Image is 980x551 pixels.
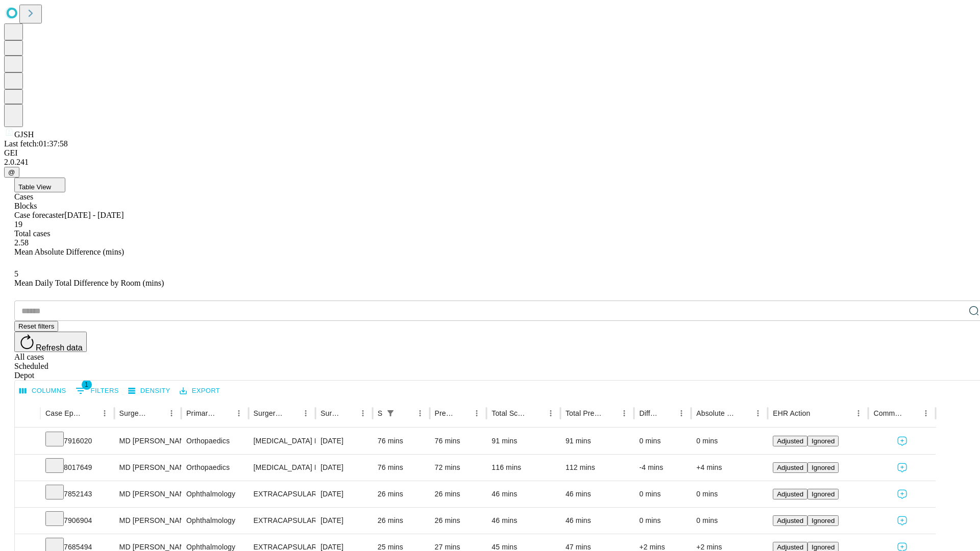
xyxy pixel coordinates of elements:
[807,462,839,473] button: Ignored
[254,481,310,507] div: EXTRACAPSULAR CATARACT REMOVAL WITH [MEDICAL_DATA]
[639,455,686,481] div: -4 mins
[284,406,299,420] button: Sort
[492,455,555,481] div: 116 mins
[4,139,68,148] span: Last fetch: 01:37:58
[566,409,602,417] div: Total Predicted Duration
[492,409,528,417] div: Total Scheduled Duration
[812,517,835,524] span: Ignored
[773,436,807,446] button: Adjusted
[378,481,425,507] div: 26 mins
[435,481,482,507] div: 26 mins
[617,406,631,420] button: Menu
[773,515,807,526] button: Adjusted
[383,406,398,420] div: 1 active filter
[807,515,839,526] button: Ignored
[186,508,243,534] div: Ophthalmology
[14,332,87,352] button: Refresh data
[566,508,629,534] div: 46 mins
[812,543,835,551] span: Ignored
[777,543,803,551] span: Adjusted
[674,406,689,420] button: Menu
[383,406,398,420] button: Show filters
[413,406,427,420] button: Menu
[14,130,34,139] span: GJSH
[14,220,22,229] span: 19
[529,406,544,420] button: Sort
[321,409,340,417] div: Surgery Date
[812,490,835,498] span: Ignored
[20,512,35,530] button: Expand
[566,428,629,454] div: 91 mins
[119,455,176,481] div: MD [PERSON_NAME] [PERSON_NAME]
[14,211,64,219] span: Case forecaster
[435,455,482,481] div: 72 mins
[773,462,807,473] button: Adjusted
[378,455,425,481] div: 76 mins
[14,247,124,256] span: Mean Absolute Difference (mins)
[812,464,835,471] span: Ignored
[603,406,617,420] button: Sort
[777,517,803,524] span: Adjusted
[73,383,121,399] button: Show filters
[232,406,246,420] button: Menu
[696,508,763,534] div: 0 mins
[639,428,686,454] div: 0 mins
[777,490,803,498] span: Adjusted
[696,455,763,481] div: +4 mins
[492,508,555,534] div: 46 mins
[14,229,50,238] span: Total cases
[566,455,629,481] div: 112 mins
[399,406,413,420] button: Sort
[807,436,839,446] button: Ignored
[696,481,763,507] div: 0 mins
[492,428,555,454] div: 91 mins
[435,428,482,454] div: 76 mins
[4,148,976,158] div: GEI
[378,508,425,534] div: 26 mins
[8,168,15,176] span: @
[126,383,173,399] button: Density
[807,489,839,499] button: Ignored
[356,406,370,420] button: Menu
[435,409,455,417] div: Predicted In Room Duration
[217,406,232,420] button: Sort
[455,406,470,420] button: Sort
[20,486,35,504] button: Expand
[777,437,803,445] span: Adjusted
[82,380,92,390] span: 1
[4,158,976,167] div: 2.0.241
[18,322,54,330] span: Reset filters
[45,508,109,534] div: 7906904
[777,464,803,471] span: Adjusted
[321,508,367,534] div: [DATE]
[639,409,659,417] div: Difference
[119,508,176,534] div: MD [PERSON_NAME]
[321,455,367,481] div: [DATE]
[254,428,310,454] div: [MEDICAL_DATA] MEDIAL OR LATERAL MENISCECTOMY
[873,409,903,417] div: Comments
[492,481,555,507] div: 46 mins
[751,406,765,420] button: Menu
[254,455,310,481] div: [MEDICAL_DATA] MEDIAL OR LATERAL MENISCECTOMY
[254,409,283,417] div: Surgery Name
[17,383,69,399] button: Select columns
[45,428,109,454] div: 7916020
[20,459,35,477] button: Expand
[97,406,112,420] button: Menu
[164,406,179,420] button: Menu
[119,481,176,507] div: MD [PERSON_NAME]
[660,406,674,420] button: Sort
[696,409,736,417] div: Absolute Difference
[299,406,313,420] button: Menu
[378,409,382,417] div: Scheduled In Room Duration
[544,406,558,420] button: Menu
[64,211,124,219] span: [DATE] - [DATE]
[186,428,243,454] div: Orthopaedics
[919,406,933,420] button: Menu
[341,406,356,420] button: Sort
[321,481,367,507] div: [DATE]
[14,238,29,247] span: 2.58
[14,279,164,287] span: Mean Daily Total Difference by Room (mins)
[186,409,216,417] div: Primary Service
[773,409,810,417] div: EHR Action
